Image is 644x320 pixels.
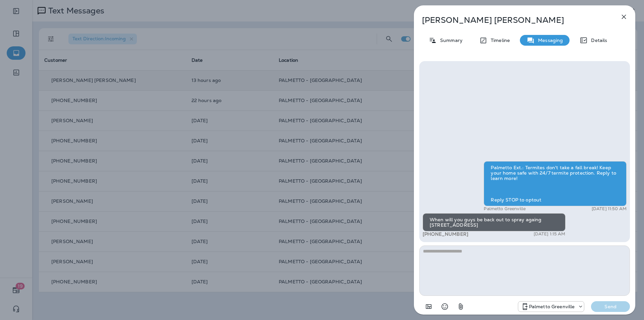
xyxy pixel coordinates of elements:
[484,161,627,206] div: Palmetto Ext.: Termites don't take a fall break! Keep your home safe with 24/7 termite protection...
[535,38,563,43] p: Messaging
[487,38,510,43] p: Timeline
[484,206,526,212] p: Palmetto Greenville
[423,231,468,237] span: [PHONE_NUMBER]
[529,304,575,309] p: Palmetto Greenville
[423,213,566,231] div: When will you guys be back out to spray againg [STREET_ADDRESS]
[422,300,435,313] button: Add in a premade template
[592,206,627,212] p: [DATE] 11:50 AM
[437,38,463,43] p: Summary
[422,15,605,25] p: [PERSON_NAME] [PERSON_NAME]
[588,38,607,43] p: Details
[438,300,451,313] button: Select an emoji
[518,303,584,311] div: +1 (864) 385-1074
[534,231,566,237] p: [DATE] 1:15 AM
